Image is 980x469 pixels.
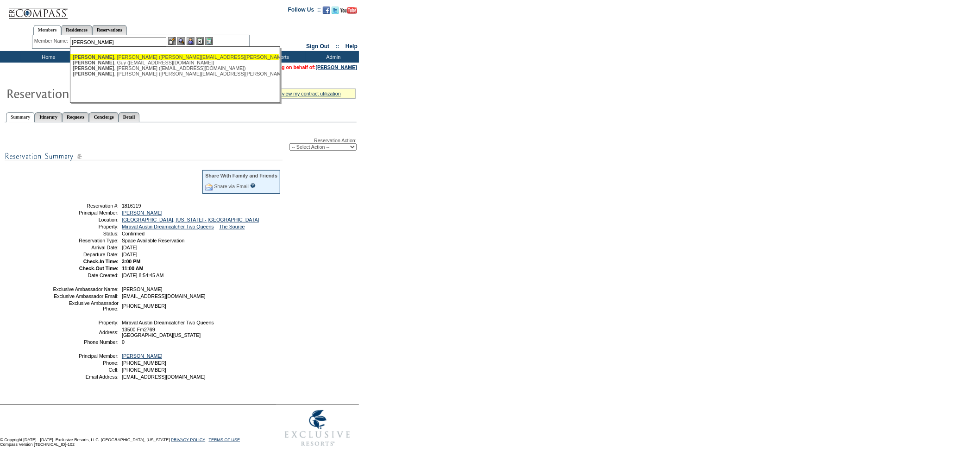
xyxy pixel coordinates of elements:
span: Space Available Reservation [122,238,184,243]
span: [PERSON_NAME] [122,286,163,292]
span: [EMAIL_ADDRESS][DOMAIN_NAME] [122,293,206,299]
img: Become our fan on Facebook [323,6,330,14]
span: [DATE] 8:54:45 AM [122,273,163,278]
td: Property: [52,224,119,229]
span: You are acting on behalf of: [251,64,357,70]
img: View [177,37,185,45]
a: [PERSON_NAME] [122,210,163,215]
td: Phone: [52,360,119,366]
a: Follow us on Twitter [332,9,339,15]
td: Reservation #: [52,203,119,209]
a: Share via Email [214,184,249,189]
a: Residences [61,25,92,35]
td: Status: [52,231,119,236]
td: Admin [306,51,359,63]
span: [EMAIL_ADDRESS][DOMAIN_NAME] [122,374,206,380]
div: , Guy ([EMAIL_ADDRESS][DOMAIN_NAME]) [73,60,276,65]
td: Phone Number: [52,339,119,345]
td: Property: [52,320,119,325]
a: Reservations [92,25,127,35]
span: [PERSON_NAME] [73,65,114,71]
img: b_edit.gif [168,37,176,45]
td: Address: [52,327,119,338]
td: Cell: [52,367,119,373]
span: :: [336,43,339,50]
div: , [PERSON_NAME] ([PERSON_NAME][EMAIL_ADDRESS][PERSON_NAME][DOMAIN_NAME]) [73,71,276,76]
td: Exclusive Ambassador Phone: [52,300,119,311]
img: Reservations [196,37,204,45]
div: Member Name: [34,37,70,45]
td: Date Created: [52,273,119,278]
a: Itinerary [35,112,62,122]
td: Location: [52,217,119,222]
img: b_calculator.gif [205,37,213,45]
img: Reservaton Summary [6,84,191,102]
a: Members [33,25,62,35]
td: Exclusive Ambassador Email: [52,293,119,299]
div: Share With Family and Friends [205,173,277,178]
span: [PERSON_NAME] [73,60,114,65]
td: Principal Member: [52,353,119,359]
span: [PHONE_NUMBER] [122,360,166,366]
td: Arrival Date: [52,245,119,250]
img: Exclusive Resorts [276,405,359,451]
span: [DATE] [122,252,138,257]
td: Email Address: [52,374,119,380]
td: Exclusive Ambassador Name: [52,286,119,292]
span: [PHONE_NUMBER] [122,367,166,373]
a: Requests [62,112,89,122]
td: Principal Member: [52,210,119,215]
span: 13500 Fm2769 [GEOGRAPHIC_DATA][US_STATE] [122,327,201,338]
span: 11:00 AM [122,266,143,271]
img: Impersonate [187,37,195,45]
span: [PERSON_NAME] [73,54,114,60]
a: Concierge [89,112,118,122]
a: Sign Out [306,43,329,50]
span: 3:00 PM [122,259,140,264]
a: Become our fan on Facebook [323,9,330,15]
a: [GEOGRAPHIC_DATA], [US_STATE] - [GEOGRAPHIC_DATA] [122,217,259,222]
a: Subscribe to our YouTube Channel [340,9,357,15]
td: Departure Date: [52,252,119,257]
td: Reservation Type: [52,238,119,243]
span: Confirmed [122,231,144,236]
td: Home [21,51,74,63]
div: , [PERSON_NAME] ([PERSON_NAME][EMAIL_ADDRESS][PERSON_NAME][DOMAIN_NAME]) [73,54,276,60]
span: Miraval Austin Dreamcatcher Two Queens [122,320,214,325]
a: PRIVACY POLICY [171,437,205,442]
td: Follow Us :: [288,6,321,17]
a: Help [346,43,358,50]
span: [DATE] [122,245,138,250]
div: Reservation Action: [5,138,357,151]
a: The Source [219,224,245,229]
img: Follow us on Twitter [332,6,339,14]
span: 0 [122,339,125,345]
a: » view my contract utilization [278,91,341,96]
span: [PERSON_NAME] [73,71,114,76]
div: , [PERSON_NAME] ([EMAIL_ADDRESS][DOMAIN_NAME]) [73,65,276,71]
span: 1816119 [122,203,141,209]
strong: Check-Out Time: [79,266,119,271]
input: What is this? [250,183,256,188]
a: TERMS OF USE [209,437,240,442]
span: [PHONE_NUMBER] [122,303,166,309]
a: Miraval Austin Dreamcatcher Two Queens [122,224,214,229]
a: Detail [119,112,140,122]
a: Summary [6,112,35,122]
a: [PERSON_NAME] [316,64,357,70]
a: [PERSON_NAME] [122,353,163,359]
img: subTtlResSummary.gif [5,151,283,162]
img: Subscribe to our YouTube Channel [340,7,357,14]
strong: Check-In Time: [83,259,119,264]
